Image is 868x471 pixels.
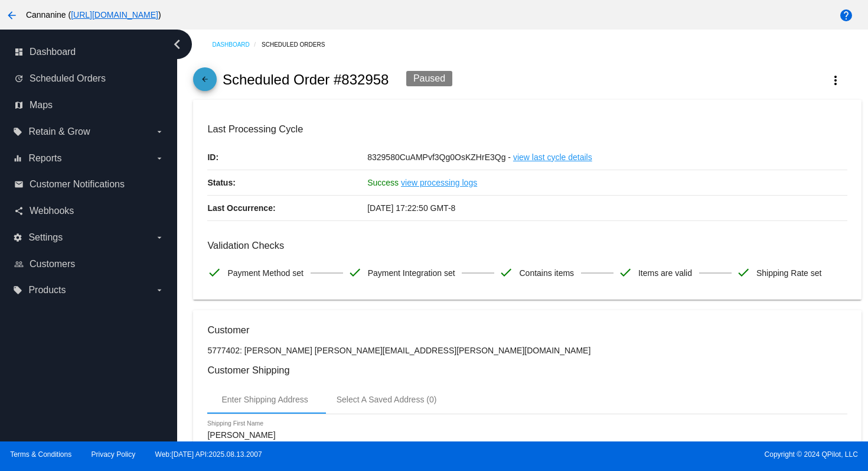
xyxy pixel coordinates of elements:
span: Cannanine ( ) [26,10,161,20]
mat-icon: check [348,265,362,280]
p: 5777402: [PERSON_NAME] [PERSON_NAME][EMAIL_ADDRESS][PERSON_NAME][DOMAIN_NAME] [207,346,847,355]
span: Dashboard [30,47,76,57]
div: Enter Shipping Address [221,395,308,404]
span: Scheduled Orders [30,73,106,84]
span: [DATE] 17:22:50 GMT-8 [367,203,455,213]
span: Payment Method set [227,261,303,285]
a: Web:[DATE] API:2025.08.13.2007 [155,450,262,459]
a: share Webhooks [14,202,164,220]
a: dashboard Dashboard [14,43,164,61]
span: Webhooks [30,206,74,216]
mat-icon: check [736,265,750,280]
a: update Scheduled Orders [14,69,164,88]
h3: Customer [207,324,847,336]
a: Dashboard [212,35,262,54]
i: people_outline [14,259,24,269]
a: email Customer Notifications [14,175,164,194]
i: arrow_drop_down [155,233,164,242]
i: email [14,180,24,189]
span: Shipping Rate set [756,261,822,285]
mat-icon: check [618,265,632,280]
span: Products [28,285,66,295]
h3: Validation Checks [207,240,847,251]
mat-icon: more_vert [828,73,843,87]
mat-icon: help [839,8,853,22]
a: people_outline Customers [14,255,164,274]
i: equalizer [13,154,22,163]
i: local_offer [13,285,22,295]
span: Success [367,178,399,187]
mat-icon: arrow_back [5,8,19,22]
span: Items are valid [638,261,692,285]
a: view last cycle details [513,145,592,170]
i: local_offer [13,127,22,137]
mat-icon: check [207,265,221,280]
i: arrow_drop_down [155,285,164,295]
span: Contains items [519,261,574,285]
i: dashboard [14,47,24,57]
mat-icon: check [499,265,513,280]
span: Retain & Grow [28,126,90,137]
p: Last Occurrence: [207,196,367,220]
span: 8329580CuAMPvf3Qg0OsKZHrE3Qg - [367,152,511,162]
a: Scheduled Orders [262,35,335,54]
input: Shipping First Name [207,431,314,440]
a: view processing logs [401,170,477,195]
p: ID: [207,145,367,170]
i: chevron_left [168,35,187,54]
a: Privacy Policy [92,450,136,459]
span: Customers [30,259,75,269]
i: settings [13,233,22,242]
h2: Scheduled Order #832958 [223,72,389,88]
a: [URL][DOMAIN_NAME] [71,10,158,20]
p: Status: [207,170,367,195]
mat-icon: arrow_back [198,75,212,89]
i: arrow_drop_down [155,127,164,137]
span: Maps [30,100,53,111]
i: share [14,206,24,216]
span: Customer Notifications [30,179,125,190]
div: Paused [406,71,452,86]
i: update [14,74,24,83]
span: Copyright © 2024 QPilot, LLC [444,450,858,459]
span: Payment Integration set [368,261,455,285]
a: map Maps [14,96,164,115]
div: Select A Saved Address (0) [337,395,437,404]
span: Settings [28,232,63,243]
h3: Last Processing Cycle [207,124,847,135]
h3: Customer Shipping [207,365,847,376]
i: arrow_drop_down [155,154,164,163]
span: Reports [28,153,61,164]
a: Terms & Conditions [10,450,71,459]
i: map [14,100,24,110]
